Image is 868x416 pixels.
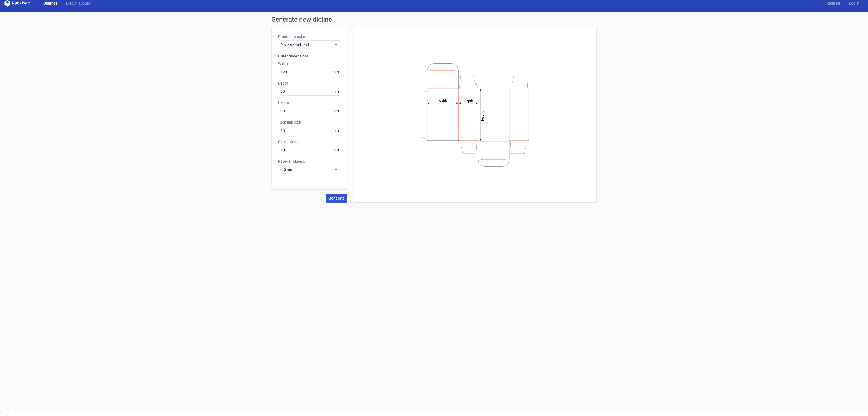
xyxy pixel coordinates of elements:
a: Dielines [39,1,62,6]
label: Glue flap size [278,139,340,145]
span: 0.5 mm [280,167,334,172]
h1: Generate new dieline [271,16,597,23]
span: mm [331,146,340,154]
label: Paper thickness [278,159,340,164]
label: Tuck flap size [278,120,340,125]
span: mm [331,87,340,95]
span: Reverse tuck end [280,42,334,47]
label: Height [278,100,340,105]
span: mm [331,68,340,76]
tspan: Depth [464,99,473,103]
span: mm [331,126,340,135]
tspan: Width [438,99,447,103]
label: Width [278,61,340,66]
span: mm [331,107,340,115]
span: Generate [328,196,345,200]
a: Register [822,1,845,6]
button: Generate [326,194,347,203]
a: Log in [845,1,864,6]
label: Product template [278,34,340,39]
label: Depth [278,81,340,86]
tspan: Height [481,111,484,121]
a: Diecut layouts [62,1,94,6]
h3: Outer dimensions [278,53,340,59]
